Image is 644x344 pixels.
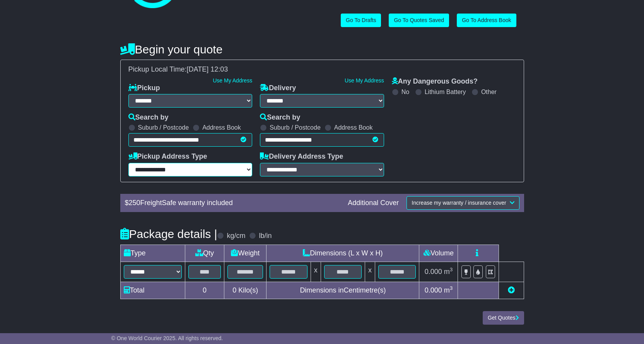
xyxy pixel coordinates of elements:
span: m [444,286,453,294]
label: Address Book [334,124,373,131]
div: Additional Cover [344,199,403,207]
label: Suburb / Postcode [138,124,189,131]
td: Kilo(s) [224,282,266,299]
label: Other [481,88,497,96]
sup: 3 [450,285,453,291]
div: $ FreightSafe warranty included [121,199,344,207]
label: Any Dangerous Goods? [392,77,478,86]
a: Use My Address [345,77,384,84]
span: [DATE] 12:03 [187,65,228,73]
label: lb/in [259,232,272,240]
td: Total [120,282,185,299]
span: 250 [129,199,140,207]
td: x [311,262,321,282]
span: Increase my warranty / insurance cover [412,200,506,206]
label: No [401,88,409,96]
td: Weight [224,245,266,262]
a: Go To Drafts [341,14,381,27]
td: x [365,262,375,282]
span: © One World Courier 2025. All rights reserved. [111,335,223,341]
label: Search by [260,113,300,122]
a: Add new item [508,286,515,294]
label: kg/cm [227,232,245,240]
a: Use My Address [213,77,252,84]
span: m [444,268,453,276]
label: Delivery Address Type [260,152,343,161]
span: 0.000 [425,268,442,276]
h4: Package details | [120,228,217,240]
label: Pickup [128,84,160,92]
a: Go To Address Book [457,14,516,27]
label: Delivery [260,84,296,92]
td: 0 [185,282,224,299]
label: Pickup Address Type [128,152,207,161]
button: Get Quotes [483,311,524,325]
label: Lithium Battery [425,88,466,96]
label: Address Book [202,124,241,131]
sup: 3 [450,267,453,272]
td: Volume [419,245,458,262]
td: Qty [185,245,224,262]
td: Type [120,245,185,262]
h4: Begin your quote [120,43,524,56]
button: Increase my warranty / insurance cover [407,196,519,210]
span: 0 [232,286,236,294]
span: 0.000 [425,286,442,294]
td: Dimensions in Centimetre(s) [266,282,419,299]
td: Dimensions (L x W x H) [266,245,419,262]
label: Search by [128,113,169,122]
a: Go To Quotes Saved [389,14,449,27]
div: Pickup Local Time: [125,65,520,74]
label: Suburb / Postcode [270,124,321,131]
